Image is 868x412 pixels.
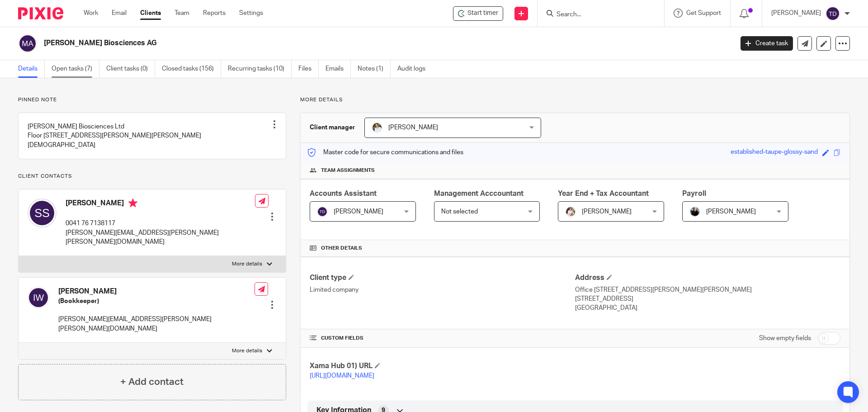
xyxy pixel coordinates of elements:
[310,361,575,371] h4: Xama Hub 01) URL
[575,285,840,294] p: Office [STREET_ADDRESS][PERSON_NAME][PERSON_NAME]
[310,273,575,283] h4: Client type
[128,199,137,208] i: Primary
[358,60,391,78] a: Notes (1)
[18,173,286,180] p: Client contacts
[317,206,328,217] img: svg%3E
[307,148,463,157] p: Master code for secure communications and files
[52,60,99,78] a: Open tasks (7)
[453,6,503,21] div: Myria Biosciences AG
[106,60,155,78] a: Client tasks (0)
[731,147,818,158] div: established-taupe-glossy-sand
[44,38,590,48] h2: [PERSON_NAME] Biosciences AG
[682,190,706,197] span: Payroll
[228,60,292,78] a: Recurring tasks (10)
[175,9,189,18] a: Team
[18,60,45,78] a: Details
[759,334,811,343] label: Show empty fields
[18,34,37,53] img: svg%3E
[58,315,255,333] p: [PERSON_NAME][EMAIL_ADDRESS][PERSON_NAME][PERSON_NAME][DOMAIN_NAME]
[18,96,286,104] p: Pinned note
[556,11,637,19] input: Search
[467,9,498,18] span: Start timer
[582,208,632,215] span: [PERSON_NAME]
[310,285,575,294] p: Limited company
[826,6,840,21] img: svg%3E
[310,373,374,379] a: [URL][DOMAIN_NAME]
[310,190,377,197] span: Accounts Assistant
[434,190,524,197] span: Management Acccountant
[334,208,383,215] span: [PERSON_NAME]
[321,167,375,174] span: Team assignments
[575,303,840,313] p: [GEOGRAPHIC_DATA]
[575,294,840,303] p: [STREET_ADDRESS]
[162,60,221,78] a: Closed tasks (156)
[28,287,49,308] img: svg%3E
[66,199,255,210] h4: [PERSON_NAME]
[18,7,63,19] img: Pixie
[58,297,255,306] h5: (Bookkeeper)
[298,60,319,78] a: Files
[120,375,184,389] h4: + Add contact
[239,9,263,18] a: Settings
[232,347,262,355] p: More details
[84,9,98,18] a: Work
[741,36,793,51] a: Create task
[325,60,351,78] a: Emails
[66,219,255,228] p: 0041 76 7138117
[771,9,821,18] p: [PERSON_NAME]
[28,199,57,227] img: svg%3E
[140,9,161,18] a: Clients
[397,60,432,78] a: Audit logs
[66,228,255,247] p: [PERSON_NAME][EMAIL_ADDRESS][PERSON_NAME][PERSON_NAME][DOMAIN_NAME]
[232,260,262,268] p: More details
[203,9,226,18] a: Reports
[558,190,649,197] span: Year End + Tax Accountant
[300,96,850,104] p: More details
[372,122,382,133] img: sarah-royle.jpg
[58,287,255,296] h4: [PERSON_NAME]
[686,10,721,16] span: Get Support
[388,124,438,131] span: [PERSON_NAME]
[689,206,700,217] img: nicky-partington.jpg
[441,208,478,215] span: Not selected
[565,206,576,217] img: Kayleigh%20Henson.jpeg
[706,208,756,215] span: [PERSON_NAME]
[575,273,840,283] h4: Address
[310,123,355,132] h3: Client manager
[310,335,575,342] h4: CUSTOM FIELDS
[112,9,127,18] a: Email
[321,245,362,252] span: Other details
